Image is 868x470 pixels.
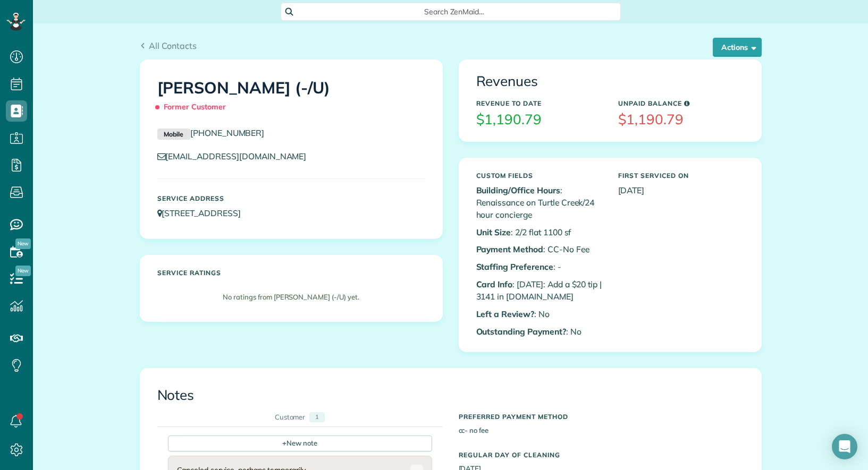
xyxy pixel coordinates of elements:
b: Building/Office Hours [476,185,560,195]
h5: Revenue to Date [476,100,602,107]
p: : - [476,261,602,273]
div: Customer [275,412,306,422]
p: : CC-No Fee [476,243,602,255]
h3: Revenues [476,74,744,89]
div: New note [168,435,432,451]
h5: First Serviced On [618,172,744,179]
p: : No [476,326,602,338]
b: Card Info [476,279,513,289]
b: Staffing Preference [476,261,553,272]
span: Former Customer [157,98,231,116]
a: [EMAIL_ADDRESS][DOMAIN_NAME] [157,151,317,161]
p: [DATE] [618,184,744,196]
button: Actions [713,38,762,57]
b: Payment Method [476,244,543,254]
b: Unit Size [476,227,511,237]
h5: Preferred Payment Method [459,413,744,420]
a: [STREET_ADDRESS] [157,208,251,218]
p: : 2/2 flat 1100 sf [476,226,602,238]
small: Mobile [157,129,190,140]
span: All Contacts [149,40,197,51]
h1: [PERSON_NAME] (-/U) [157,79,425,116]
span: New [15,238,31,249]
b: Outstanding Payment? [476,326,566,337]
h3: $1,190.79 [618,112,744,127]
p: : No [476,308,602,320]
h3: $1,190.79 [476,112,602,127]
p: : Renaissance on Turtle Creek/24 hour concierge [476,184,602,221]
a: Mobile[PHONE_NUMBER] [157,127,265,138]
h3: Notes [157,388,744,403]
h5: Service ratings [157,269,425,276]
div: 1 [309,412,325,422]
span: New [15,266,31,276]
b: Left a Review? [476,309,534,319]
h5: Custom Fields [476,172,602,179]
h5: Service Address [157,195,425,202]
h5: Unpaid Balance [618,100,744,107]
a: All Contacts [140,39,197,52]
h5: Regular day of cleaning [459,451,744,458]
p: No ratings from [PERSON_NAME] (-/U) yet. [163,292,420,302]
div: Open Intercom Messenger [832,434,857,459]
p: : [DATE]: Add a $20 tip | 3141 in [DOMAIN_NAME] [476,278,602,303]
span: + [282,438,286,448]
